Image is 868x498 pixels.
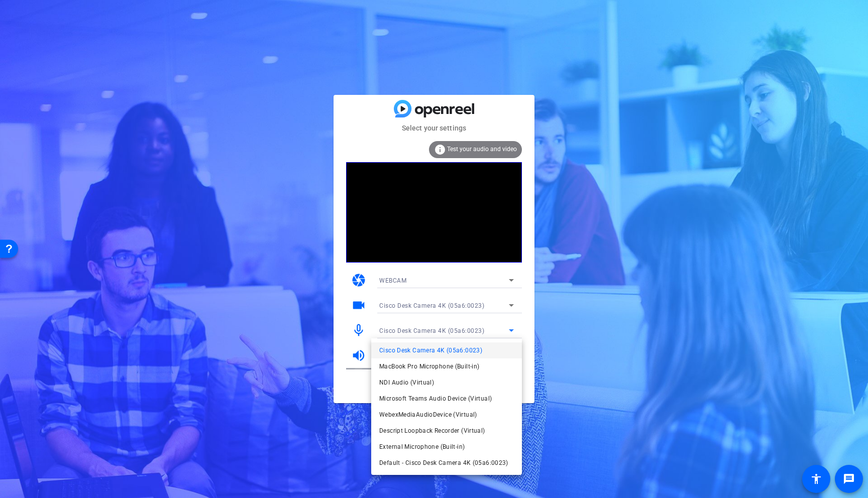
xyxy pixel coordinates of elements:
span: NDI Audio (Virtual) [379,377,434,389]
span: MacBook Pro Microphone (Built-in) [379,360,479,372]
span: Default - Cisco Desk Camera 4K (05a6:0023) [379,457,508,469]
span: Cisco Desk Camera 4K (05a6:0023) [379,344,482,356]
span: WebexMediaAudioDevice (Virtual) [379,409,477,421]
span: Descript Loopback Recorder (Virtual) [379,425,485,437]
span: Microsoft Teams Audio Device (Virtual) [379,393,492,405]
span: External Microphone (Built-in) [379,441,465,453]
